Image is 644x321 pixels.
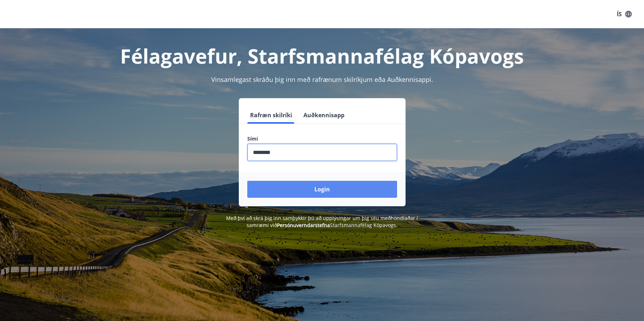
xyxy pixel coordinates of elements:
[76,42,568,69] h1: Félagavefur, Starfsmannafélag Kópavogs
[247,135,397,142] label: Sími
[247,107,295,124] button: Rafræn skilríki
[277,222,330,228] a: Persónuverndarstefna
[301,107,347,124] button: Auðkennisapp
[226,215,418,228] span: Með því að skrá þig inn samþykkir þú að upplýsingar um þig séu meðhöndlaðar í samræmi við Starfsm...
[613,8,636,20] button: ÍS
[211,75,433,84] span: Vinsamlegast skráðu þig inn með rafrænum skilríkjum eða Auðkennisappi.
[247,181,397,198] button: Login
